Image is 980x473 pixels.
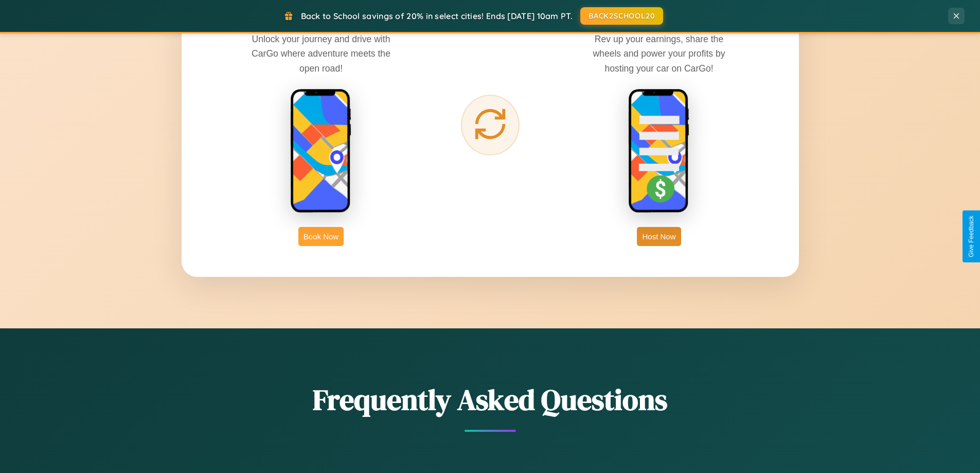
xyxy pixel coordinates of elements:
button: BACK2SCHOOL20 [580,7,663,25]
div: Give Feedback [968,216,975,257]
p: Unlock your journey and drive with CarGo where adventure meets the open road! [244,32,398,75]
button: Book Now [298,227,344,246]
h2: Frequently Asked Questions [182,380,799,419]
button: Host Now [637,227,681,246]
p: Rev up your earnings, share the wheels and power your profits by hosting your car on CarGo! [582,32,736,75]
img: host phone [628,89,690,214]
span: Back to School savings of 20% in select cities! Ends [DATE] 10am PT. [301,11,573,21]
img: rent phone [290,89,352,214]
